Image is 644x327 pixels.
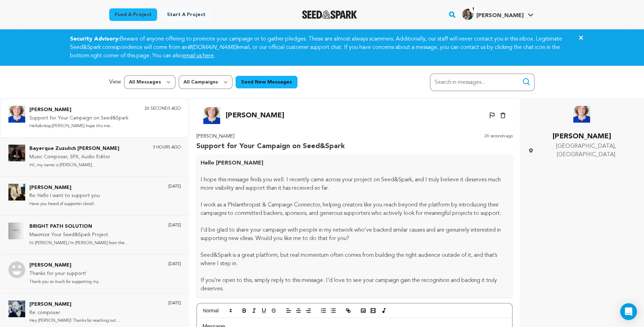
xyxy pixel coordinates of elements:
span: [PERSON_NAME] [476,13,524,19]
img: BRIGHT PATH SOLUTION Photo [8,223,25,239]
p: Re: Hello I want to support you [29,192,100,200]
p: Support for Your Campaign on Seed&Spark [29,114,128,123]
img: Robert Hayes Photo [8,184,25,201]
p: BRIGHT PATH SOLUTION [29,223,128,231]
a: Seed&Spark Homepage [302,10,357,19]
p: [DATE] [168,261,181,267]
span: Inna S.'s Profile [461,7,535,22]
p: [PERSON_NAME] [29,261,101,270]
p: Have you heard of supporter classif... [29,200,100,208]
p: Maximize Your Seed&Spark Project [29,231,128,239]
img: Mark Andrushko Photo [8,300,25,317]
button: Send New Messages [236,76,297,88]
strong: Security Advisory: [70,36,120,42]
a: Inna S.'s Profile [461,7,535,20]
p: [PERSON_NAME] [226,110,284,121]
p: [PERSON_NAME] [29,184,100,192]
p: Hello&nbsp;[PERSON_NAME] hope this me... [29,122,128,130]
p: [PERSON_NAME] [528,131,636,142]
p: [DATE] [168,184,181,189]
p: Thanks for your support! [29,270,101,278]
span: 1 [469,6,477,13]
div: Inna S.'s Profile [462,9,524,20]
img: Bayerque Zuzulich Duggan Photo [8,145,25,161]
a: email us here [182,53,214,59]
p: [PERSON_NAME] [29,106,128,114]
span: [GEOGRAPHIC_DATA], [GEOGRAPHIC_DATA] [537,142,636,159]
p: Hi [PERSON_NAME],I’m [PERSON_NAME] from the... [29,239,128,247]
p: Seed&Spark is a great platform, but real momentum often comes from building the right audience ou... [201,251,509,268]
p: [DATE] [168,300,181,306]
p: View [109,78,121,86]
div: Beware of anyone offering to promote your campaign or to gather pledges. These are almost always ... [62,35,582,60]
a: Fund a project [109,8,157,21]
p: 26 seconds ago [145,106,181,111]
img: Seed&Spark Logo Dark Mode [302,10,357,19]
p: I work as a Philanthropist & Campaign Connector, helping creators like you reach beyond the platf... [201,201,509,218]
p: I’d be glad to share your campaign with people in my network who’ve backed similar causes and are... [201,226,509,243]
p: Hey [PERSON_NAME]! Thanks for reaching out.... [29,317,120,325]
p: Hi!, my name is [PERSON_NAME]... [29,161,119,169]
img: Nick Photo [8,261,25,278]
p: Re: composer [29,309,120,317]
img: Olivia Stone Photo [8,106,25,123]
img: Olivia Stone Photo [203,107,220,124]
input: Search in messages... [430,73,535,91]
p: [PERSON_NAME] [196,132,345,141]
p: Bayerque Zuzulich [PERSON_NAME] [29,145,119,153]
p: Support for Your Campaign on Seed&Spark [196,141,345,152]
p: 3 hours ago [153,145,181,150]
em: @[DOMAIN_NAME] [187,45,237,50]
p: [PERSON_NAME] [29,300,120,309]
p: If you’re open to this, simply reply to this message. I’d love to see your campaign gain the reco... [201,276,509,293]
div: Open Intercom Messenger [620,303,637,320]
img: 046c3a4b0dd6660e.jpg [462,9,474,20]
p: Thank you so much for supporting my... [29,278,101,286]
p: I hope this message finds you well. I recently came across your project on Seed&Spark, and I trul... [201,176,509,192]
p: [DATE] [168,223,181,228]
img: Olivia Stone Photo [573,106,590,123]
h2: Hello [PERSON_NAME] [201,159,509,167]
p: 26 seconds ago [484,132,513,152]
p: Music Composer, SFX, Audio Editor [29,153,119,161]
a: Start a project [161,8,211,21]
